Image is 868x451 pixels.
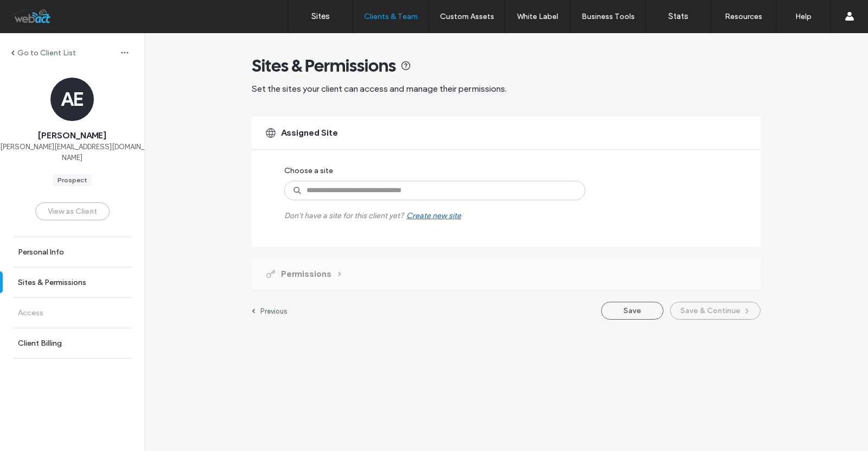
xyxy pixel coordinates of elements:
label: Sites & Permissions [18,278,86,287]
label: Sites [311,11,330,21]
span: Assigned Site [281,127,338,139]
label: Resources [725,12,762,21]
label: Personal Info [18,247,64,257]
label: Business Tools [582,12,635,21]
div: Prospect [58,175,87,185]
label: Previous [260,307,288,315]
label: Clients & Team [364,12,418,21]
span: [PERSON_NAME] [38,130,106,142]
div: AE [50,78,94,121]
label: Don't have a site for this client yet? [284,200,461,220]
a: Previous [252,307,288,315]
span: Sites & Permissions [252,55,396,77]
label: White Label [517,12,558,21]
label: Go to Client List [17,48,76,58]
label: Client Billing [18,339,62,348]
span: Permissions [281,268,331,280]
label: Custom Assets [440,12,494,21]
div: Create new site [406,211,461,220]
label: Help [795,12,812,21]
button: Save [601,302,663,320]
label: Stats [668,11,688,21]
label: Access [18,308,43,317]
label: Choose a site [284,161,333,181]
span: Help [24,8,47,17]
span: Set the sites your client can access and manage their permissions. [252,84,507,94]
